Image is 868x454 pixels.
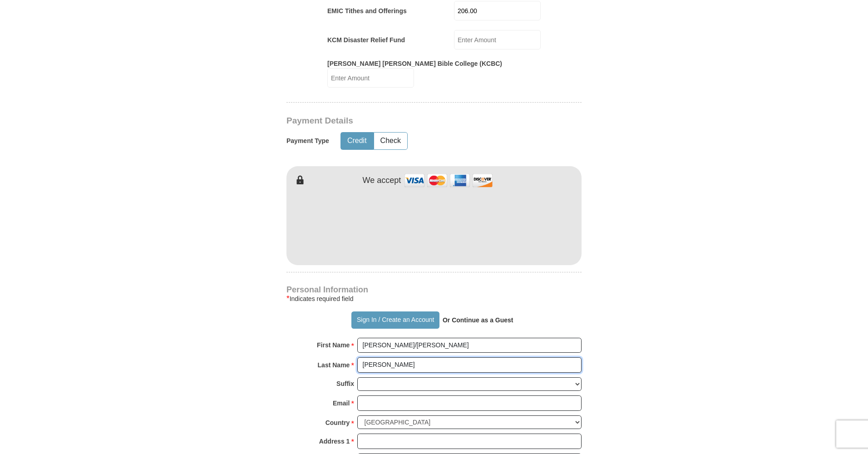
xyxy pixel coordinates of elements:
div: Indicates required field [286,293,582,304]
h4: We accept [363,176,401,186]
input: Enter Amount [454,1,541,20]
strong: Email [333,397,350,410]
strong: Last Name [318,359,350,371]
h5: Payment Type [286,137,329,145]
strong: Or Continue as a Guest [443,316,513,324]
h4: Personal Information [286,286,582,293]
strong: Suffix [336,377,354,390]
h3: Payment Details [286,116,518,126]
strong: Address 1 [319,435,350,448]
label: KCM Disaster Relief Fund [327,35,405,44]
button: Sign In / Create an Account [351,311,439,329]
button: Credit [341,133,373,149]
button: Check [374,133,407,149]
strong: Country [325,416,350,429]
img: credit cards accepted [403,171,494,190]
label: EMIC Tithes and Offerings [327,6,407,15]
input: Enter Amount [454,30,541,49]
strong: First Name [317,339,350,351]
input: Enter Amount [327,68,414,88]
label: [PERSON_NAME] [PERSON_NAME] Bible College (KCBC) [327,59,502,68]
